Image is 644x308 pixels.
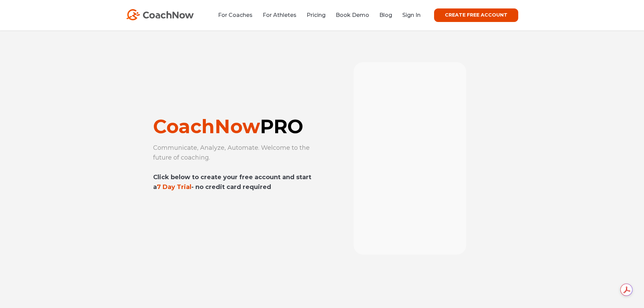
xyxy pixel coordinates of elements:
[218,12,253,18] a: For Coaches
[434,8,518,22] a: CREATE FREE ACCOUNT
[153,202,271,220] iframe: Embedded CTA
[260,115,303,138] span: PRO
[153,173,311,191] strong: Click below to create your free account and start a
[263,12,296,18] a: For Athletes
[336,12,369,18] a: Book Demo
[379,12,392,18] a: Blog
[153,115,303,138] span: CoachNow
[191,183,194,191] span: -
[402,12,421,18] a: Sign In
[307,12,326,18] a: Pricing
[153,143,315,192] p: Communicate, Analyze, Automate. Welcome to the future of coaching.
[195,183,271,191] span: no credit card required
[126,9,194,20] img: CoachNow Logo
[157,183,271,191] span: 7 Day Trial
